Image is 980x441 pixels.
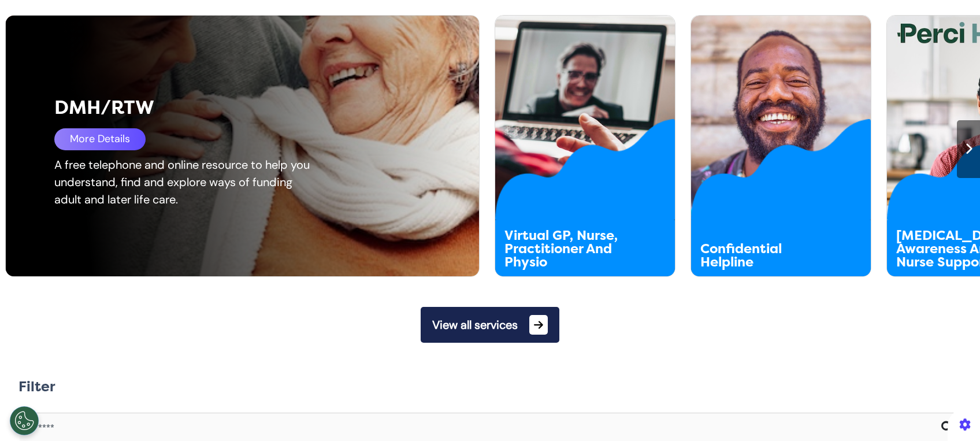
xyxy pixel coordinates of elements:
[700,242,826,269] div: Confidential Helpline
[54,128,146,150] div: More Details
[421,307,559,343] button: View all services
[54,94,385,123] div: DMH/RTW
[54,156,319,208] div: A free telephone and online resource to help you understand, find and explore ways of funding adu...
[10,406,39,435] button: Open Preferences
[18,379,55,395] h2: Filter
[504,229,630,269] div: Virtual GP, Nurse, Practitioner And Physio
